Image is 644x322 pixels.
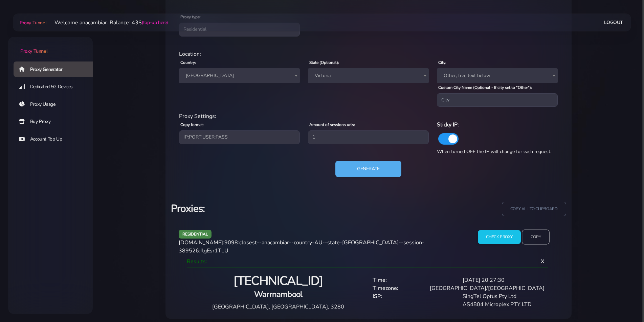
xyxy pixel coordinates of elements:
a: Proxy Tunnel [8,37,93,55]
span: Victoria [312,71,425,80]
a: Logout [604,16,623,29]
span: residential [179,230,212,238]
h4: Warrnambool [192,289,364,300]
a: Proxy Tunnel [18,17,46,28]
a: Proxy Usage [14,97,98,112]
iframe: Webchat Widget [611,289,636,314]
span: Australia [183,71,296,80]
a: Dedicated 5G Devices [14,79,98,95]
a: (top-up here) [142,19,168,26]
div: ISP: [369,292,459,300]
label: City: [438,59,446,66]
a: Buy Proxy [14,114,98,129]
div: Time: [369,276,459,284]
span: Results: [187,258,207,265]
h3: Proxies: [171,202,364,216]
label: Amount of sessions urls: [309,122,355,128]
input: Check Proxy [478,230,521,244]
span: When turned OFF the IP will change for each request. [437,148,551,155]
li: Welcome anacambiar. Balance: 43$ [46,19,168,27]
span: Proxy Tunnel [20,48,47,54]
button: Generate [335,161,401,177]
div: Proxy Settings: [175,112,562,120]
span: Proxy Tunnel [20,20,46,26]
span: X [535,252,550,271]
label: Copy format: [180,122,204,128]
div: [DATE] 20:27:30 [459,276,549,284]
input: copy all to clipboard [502,202,566,216]
label: State (Optional): [309,59,339,66]
div: AS4804 Microplex PTY LTD [459,300,549,308]
div: [GEOGRAPHIC_DATA]/[GEOGRAPHIC_DATA] [426,284,549,292]
label: Country: [180,59,196,66]
div: Location: [175,50,562,58]
h6: Sticky IP: [437,120,558,129]
span: [GEOGRAPHIC_DATA], [GEOGRAPHIC_DATA], 3280 [212,303,344,311]
span: Australia [179,68,300,83]
input: Copy [522,230,550,245]
span: Other, free text below [437,68,558,83]
span: Victoria [308,68,429,83]
a: Account Top Up [14,131,98,147]
span: Other, free text below [441,71,554,80]
label: Custom City Name (Optional - If city set to "Other"): [438,84,532,91]
span: [DOMAIN_NAME]:9098:closest--anacambiar--country-AU--state-[GEOGRAPHIC_DATA]--session-389526:flgEs... [179,239,424,254]
h2: [TECHNICAL_ID] [192,273,364,289]
a: Proxy Generator [14,61,98,77]
input: City [437,93,558,107]
div: SingTel Optus Pty Ltd [459,292,549,300]
div: Timezone: [369,284,426,292]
